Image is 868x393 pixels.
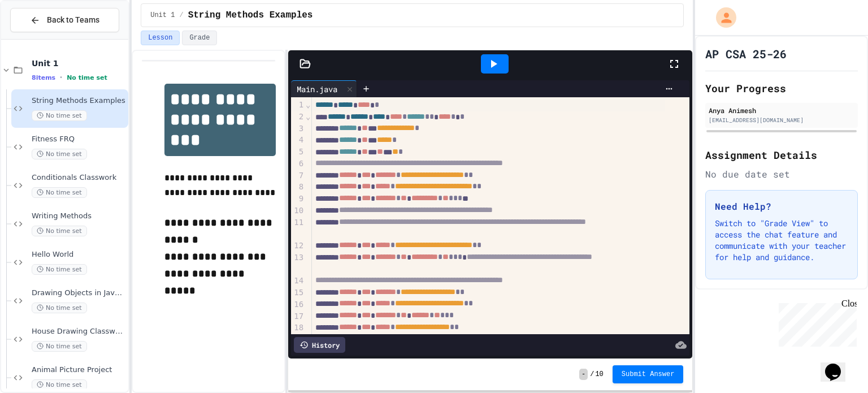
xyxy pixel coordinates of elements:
[613,365,684,383] button: Submit Answer
[5,5,78,72] div: Chat with us now!Close
[622,370,675,379] span: Submit Answer
[32,173,126,183] span: Conditionals Classwork
[291,240,305,252] div: 12
[291,205,305,217] div: 10
[32,187,87,198] span: No time set
[291,322,305,334] div: 18
[291,182,305,193] div: 8
[705,167,858,181] div: No due date set
[32,303,87,313] span: No time set
[141,31,180,45] button: Lesson
[291,146,305,158] div: 5
[32,250,126,260] span: Hello World
[182,31,217,45] button: Grade
[291,100,305,111] div: 1
[32,327,126,336] span: House Drawing Classwork
[32,74,55,81] span: 8 items
[32,226,87,236] span: No time set
[291,170,305,182] div: 7
[32,211,126,221] span: Writing Methods
[150,11,175,20] span: Unit 1
[32,135,126,144] span: Fitness FRQ
[32,110,87,121] span: No time set
[291,275,305,287] div: 14
[294,337,345,353] div: History
[291,287,305,299] div: 15
[32,264,87,275] span: No time set
[291,80,357,97] div: Main.java
[291,311,305,323] div: 17
[709,116,854,124] div: [EMAIL_ADDRESS][DOMAIN_NAME]
[291,193,305,205] div: 9
[32,341,87,352] span: No time set
[32,379,87,390] span: No time set
[291,252,305,276] div: 13
[305,112,311,121] span: Fold line
[188,8,313,22] span: String Methods Examples
[32,288,126,298] span: Drawing Objects in Java - HW Playposit Code
[715,200,848,213] h3: Need Help?
[704,5,739,31] div: My Account
[291,111,305,123] div: 2
[705,147,858,163] h2: Assignment Details
[715,218,848,263] p: Switch to "Grade View" to access the chat feature and communicate with your teacher for help and ...
[590,370,594,379] span: /
[60,73,62,82] span: •
[32,365,126,375] span: Animal Picture Project
[291,299,305,311] div: 16
[32,149,87,159] span: No time set
[595,370,603,379] span: 10
[705,46,787,62] h1: AP CSA 25-26
[67,74,107,81] span: No time set
[821,348,857,382] iframe: chat widget
[705,80,858,96] h2: Your Progress
[291,135,305,146] div: 4
[291,123,305,135] div: 3
[709,105,854,115] div: Anya Animesh
[291,217,305,241] div: 11
[32,58,126,68] span: Unit 1
[291,83,343,95] div: Main.java
[179,11,183,20] span: /
[774,299,857,347] iframe: chat widget
[32,96,126,106] span: String Methods Examples
[47,14,99,26] span: Back to Teams
[291,158,305,170] div: 6
[10,8,119,32] button: Back to Teams
[579,369,588,380] span: -
[305,100,311,109] span: Fold line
